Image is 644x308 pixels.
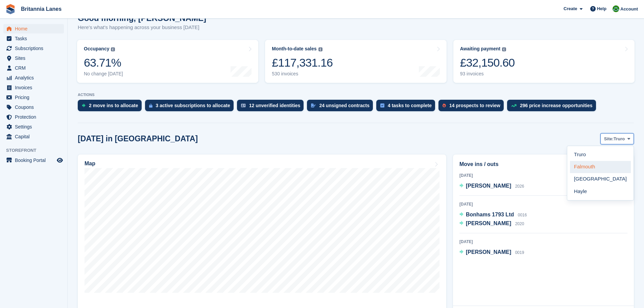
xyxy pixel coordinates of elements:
a: Bonhams 1793 Ltd 0016 [459,211,527,219]
button: Site: Truro [600,133,634,144]
a: Falmouth [570,161,631,173]
div: 296 price increase opportunities [520,103,593,108]
span: 2020 [515,221,524,226]
span: Site: [604,136,614,142]
div: [DATE] [459,239,627,245]
span: Account [620,6,638,13]
h2: [DATE] in [GEOGRAPHIC_DATA] [78,134,198,143]
a: [PERSON_NAME] 0019 [459,248,524,257]
a: menu [3,156,64,165]
span: Pricing [15,93,55,102]
span: [PERSON_NAME] [466,249,511,255]
p: ACTIONS [78,93,634,97]
span: Invoices [15,83,55,92]
a: Truro [570,149,631,161]
a: Awaiting payment £32,150.60 93 invoices [453,40,635,83]
div: £117,331.16 [272,56,333,70]
span: 0016 [518,213,527,217]
div: 14 prospects to review [449,103,500,108]
div: [DATE] [459,201,627,207]
a: menu [3,34,64,43]
span: Capital [15,132,55,141]
span: Analytics [15,73,55,82]
h2: Map [85,161,95,167]
a: Hayle [570,185,631,197]
span: Storefront [6,147,67,154]
div: [DATE] [459,172,627,179]
div: 4 tasks to complete [388,103,432,108]
a: 3 active subscriptions to allocate [145,100,237,115]
span: Protection [15,112,55,122]
a: menu [3,132,64,141]
div: 63.71% [84,56,123,70]
img: contract_signature_icon-13c848040528278c33f63329250d36e43548de30e8caae1d1a13099fd9432cc5.svg [311,103,316,108]
img: move_ins_to_allocate_icon-fdf77a2bb77ea45bf5b3d319d69a93e2d87916cf1d5bf7949dd705db3b84f3ca.svg [82,103,86,108]
span: [PERSON_NAME] [466,220,511,226]
h2: Move ins / outs [459,160,627,168]
div: Occupancy [84,46,109,52]
div: £32,150.60 [460,56,515,70]
a: menu [3,93,64,102]
div: 12 unverified identities [249,103,301,108]
a: 296 price increase opportunities [507,100,599,115]
img: Matt Lane [613,5,619,12]
span: 2026 [515,184,524,189]
a: menu [3,63,64,73]
a: 2 move ins to allocate [78,100,145,115]
span: Coupons [15,102,55,112]
a: Preview store [56,156,64,164]
div: Month-to-date sales [272,46,316,52]
a: 4 tasks to complete [376,100,438,115]
a: 14 prospects to review [438,100,507,115]
span: Sites [15,53,55,63]
span: Truro [614,136,625,142]
a: 24 unsigned contracts [307,100,376,115]
a: menu [3,112,64,122]
span: [PERSON_NAME] [466,183,511,189]
img: stora-icon-8386f47178a22dfd0bd8f6a31ec36ba5ce8667c1dd55bd0f319d3a0aa187defe.svg [5,4,16,14]
div: 24 unsigned contracts [319,103,369,108]
span: Subscriptions [15,44,55,53]
a: [GEOGRAPHIC_DATA] [570,173,631,185]
div: 2 move ins to allocate [89,103,138,108]
a: menu [3,102,64,112]
img: icon-info-grey-7440780725fd019a000dd9b08b2336e03edf1995a4989e88bcd33f0948082b44.svg [502,47,506,51]
div: 3 active subscriptions to allocate [156,103,230,108]
a: menu [3,83,64,92]
img: task-75834270c22a3079a89374b754ae025e5fb1db73e45f91037f5363f120a921f8.svg [380,103,384,108]
a: menu [3,24,64,33]
span: Create [564,5,577,12]
a: 12 unverified identities [237,100,307,115]
a: Occupancy 63.71% No change [DATE] [77,40,258,83]
a: menu [3,44,64,53]
img: verify_identity-adf6edd0f0f0b5bbfe63781bf79b02c33cf7c696d77639b501bdc392416b5a36.svg [241,103,246,108]
img: price_increase_opportunities-93ffe204e8149a01c8c9dc8f82e8f89637d9d84a8eef4429ea346261dce0b2c0.svg [511,104,517,107]
img: icon-info-grey-7440780725fd019a000dd9b08b2336e03edf1995a4989e88bcd33f0948082b44.svg [111,47,115,51]
span: 0019 [515,250,524,255]
div: No change [DATE] [84,71,123,77]
span: CRM [15,63,55,73]
span: Settings [15,122,55,132]
div: 93 invoices [460,71,515,77]
div: 530 invoices [272,71,333,77]
a: Britannia Lanes [18,3,64,15]
img: active_subscription_to_allocate_icon-d502201f5373d7db506a760aba3b589e785aa758c864c3986d89f69b8ff3... [149,103,152,108]
span: Tasks [15,34,55,43]
div: Awaiting payment [460,46,501,52]
a: menu [3,53,64,63]
span: Bonhams 1793 Ltd [466,212,514,217]
span: Booking Portal [15,156,55,165]
p: Here's what's happening across your business [DATE] [78,24,206,31]
a: menu [3,73,64,82]
span: Home [15,24,55,33]
img: prospect-51fa495bee0391a8d652442698ab0144808aea92771e9ea1ae160a38d050c398.svg [443,103,446,108]
a: menu [3,122,64,132]
a: [PERSON_NAME] 2026 [459,182,524,191]
a: Month-to-date sales £117,331.16 530 invoices [265,40,446,83]
a: [PERSON_NAME] 2020 [459,219,524,228]
span: Help [597,5,606,12]
img: icon-info-grey-7440780725fd019a000dd9b08b2336e03edf1995a4989e88bcd33f0948082b44.svg [318,47,323,51]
